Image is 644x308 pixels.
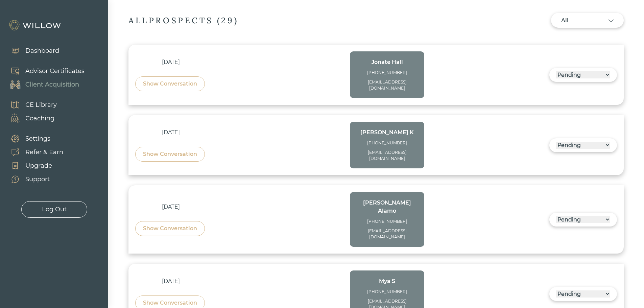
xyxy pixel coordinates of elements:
[135,128,207,137] div: [DATE]
[143,299,197,307] div: Show Conversation
[135,203,207,211] div: [DATE]
[128,15,238,26] div: ALL PROSPECTS ( 29 )
[357,58,418,66] div: Jonate Hall
[25,161,52,170] div: Upgrade
[143,80,197,88] div: Show Conversation
[25,67,85,76] div: Advisor Certificates
[3,132,63,145] a: Settings
[25,134,50,143] div: Settings
[357,128,418,137] div: [PERSON_NAME] K
[357,277,418,285] div: Mya S
[357,199,418,215] div: [PERSON_NAME] Alamo
[357,140,418,146] div: [PHONE_NUMBER]
[3,112,57,125] a: Coaching
[135,58,207,66] div: [DATE]
[561,17,588,25] div: All
[3,98,57,112] a: CE Library
[42,205,67,214] div: Log Out
[3,64,85,78] a: Advisor Certificates
[357,79,418,91] div: [EMAIL_ADDRESS][DOMAIN_NAME]
[135,277,207,285] div: [DATE]
[25,46,59,55] div: Dashboard
[357,289,418,295] div: [PHONE_NUMBER]
[25,80,79,89] div: Client Acquisition
[8,20,63,31] img: Willow
[143,224,197,233] div: Show Conversation
[3,44,59,57] a: Dashboard
[357,218,418,224] div: [PHONE_NUMBER]
[357,149,418,162] div: [EMAIL_ADDRESS][DOMAIN_NAME]
[25,100,57,110] div: CE Library
[25,114,54,123] div: Coaching
[25,148,63,157] div: Refer & Earn
[143,150,197,158] div: Show Conversation
[3,159,63,172] a: Upgrade
[25,175,50,184] div: Support
[3,78,85,91] a: Client Acquisition
[357,70,418,76] div: [PHONE_NUMBER]
[357,228,418,240] div: [EMAIL_ADDRESS][DOMAIN_NAME]
[3,145,63,159] a: Refer & Earn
